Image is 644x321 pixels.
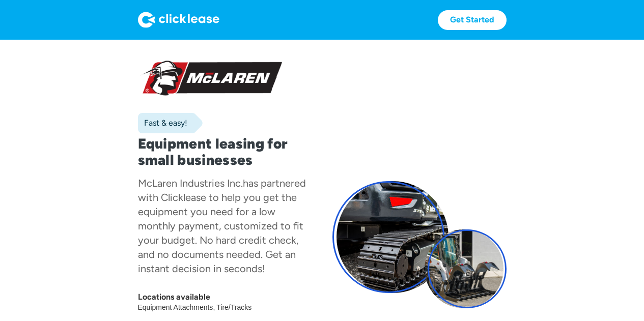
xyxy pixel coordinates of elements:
[138,292,312,302] div: Locations available
[138,302,217,312] div: Equipment Attachments
[138,12,219,28] img: Logo
[438,10,507,30] a: Get Started
[138,135,312,168] h1: Equipment leasing for small businesses
[138,177,306,275] div: has partnered with Clicklease to help you get the equipment you need for a low monthly payment, c...
[216,302,253,312] div: Tire/Tracks
[138,118,187,128] div: Fast & easy!
[138,177,243,189] div: McLaren Industries Inc.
